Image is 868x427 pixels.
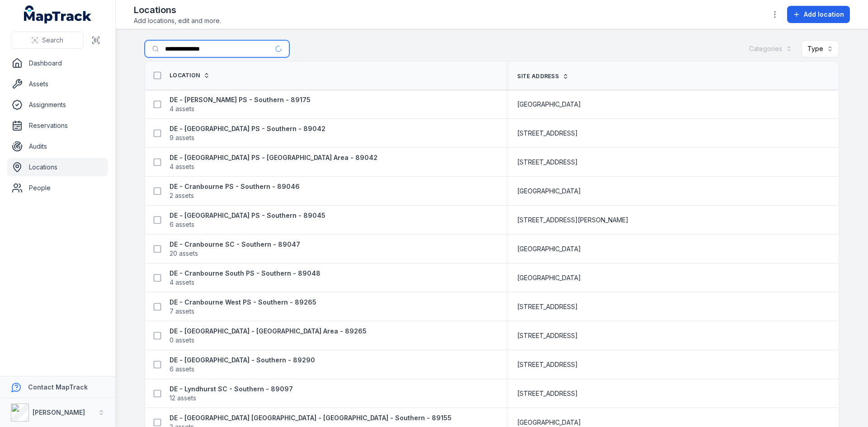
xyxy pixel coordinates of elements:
[42,36,63,45] span: Search
[33,408,85,416] strong: [PERSON_NAME]
[804,10,844,19] span: Add location
[802,40,839,57] button: Type
[7,75,108,93] a: Assets
[7,54,108,72] a: Dashboard
[170,413,452,422] strong: DE - [GEOGRAPHIC_DATA] [GEOGRAPHIC_DATA] - [GEOGRAPHIC_DATA] - Southern - 89155
[170,211,325,229] a: DE - [GEOGRAPHIC_DATA] PS - Southern - 890456 assets
[517,73,559,80] span: Site address
[170,124,325,133] strong: DE - [GEOGRAPHIC_DATA] PS - Southern - 89042
[170,307,194,316] span: 7 assets
[517,389,578,398] span: [STREET_ADDRESS]
[170,356,315,365] strong: DE - [GEOGRAPHIC_DATA] - Southern - 89290
[517,216,628,225] span: [STREET_ADDRESS][PERSON_NAME]
[170,191,194,200] span: 2 assets
[170,153,377,171] a: DE - [GEOGRAPHIC_DATA] PS - [GEOGRAPHIC_DATA] Area - 890424 assets
[517,302,578,311] span: [STREET_ADDRESS]
[11,32,84,49] button: Search
[170,240,300,249] strong: DE - Cranbourne SC - Southern - 89047
[170,124,325,142] a: DE - [GEOGRAPHIC_DATA] PS - Southern - 890429 assets
[170,269,321,287] a: DE - Cranbourne South PS - Southern - 890484 assets
[170,211,325,220] strong: DE - [GEOGRAPHIC_DATA] PS - Southern - 89045
[170,153,377,162] strong: DE - [GEOGRAPHIC_DATA] PS - [GEOGRAPHIC_DATA] Area - 89042
[170,72,210,79] a: Location
[517,158,578,167] span: [STREET_ADDRESS]
[170,298,316,307] strong: DE - Cranbourne West PS - Southern - 89265
[517,331,578,340] span: [STREET_ADDRESS]
[7,96,108,114] a: Assignments
[170,72,200,79] span: Location
[170,240,300,258] a: DE - Cranbourne SC - Southern - 8904720 assets
[7,137,108,155] a: Audits
[170,336,194,345] span: 0 assets
[170,182,300,191] strong: DE - Cranbourne PS - Southern - 89046
[517,244,581,253] span: [GEOGRAPHIC_DATA]
[787,6,850,23] button: Add location
[170,182,300,200] a: DE - Cranbourne PS - Southern - 890462 assets
[517,73,569,80] a: Site address
[170,327,367,336] strong: DE - [GEOGRAPHIC_DATA] - [GEOGRAPHIC_DATA] Area - 89265
[517,360,578,369] span: [STREET_ADDRESS]
[517,273,581,282] span: [GEOGRAPHIC_DATA]
[170,327,367,345] a: DE - [GEOGRAPHIC_DATA] - [GEOGRAPHIC_DATA] Area - 892650 assets
[517,129,578,138] span: [STREET_ADDRESS]
[517,418,581,427] span: [GEOGRAPHIC_DATA]
[170,220,194,229] span: 6 assets
[170,269,321,278] strong: DE - Cranbourne South PS - Southern - 89048
[170,95,311,104] strong: DE - [PERSON_NAME] PS - Southern - 89175
[134,4,221,16] h2: Locations
[517,100,581,109] span: [GEOGRAPHIC_DATA]
[170,385,293,403] a: DE - Lyndhurst SC - Southern - 8909712 assets
[7,117,108,135] a: Reservations
[28,383,88,391] strong: Contact MapTrack
[170,278,194,287] span: 4 assets
[170,104,194,113] span: 4 assets
[170,365,194,374] span: 6 assets
[170,162,194,171] span: 4 assets
[170,298,316,316] a: DE - Cranbourne West PS - Southern - 892657 assets
[170,95,311,113] a: DE - [PERSON_NAME] PS - Southern - 891754 assets
[24,5,92,23] a: MapTrack
[170,394,196,403] span: 12 assets
[170,133,194,142] span: 9 assets
[170,249,198,258] span: 20 assets
[7,179,108,197] a: People
[7,158,108,176] a: Locations
[517,187,581,196] span: [GEOGRAPHIC_DATA]
[134,16,221,25] span: Add locations, edit and more.
[170,356,315,374] a: DE - [GEOGRAPHIC_DATA] - Southern - 892906 assets
[170,385,293,394] strong: DE - Lyndhurst SC - Southern - 89097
